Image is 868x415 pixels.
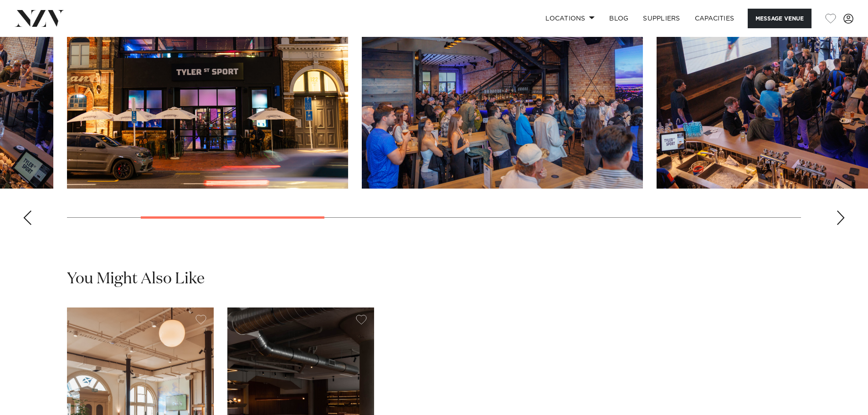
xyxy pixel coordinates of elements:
h2: You Might Also Like [67,269,205,289]
a: Capacities [688,9,742,28]
a: Locations [538,9,602,28]
img: nzv-logo.png [15,10,64,26]
a: SUPPLIERS [636,9,687,28]
a: BLOG [602,9,636,28]
button: Message Venue [748,9,812,28]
